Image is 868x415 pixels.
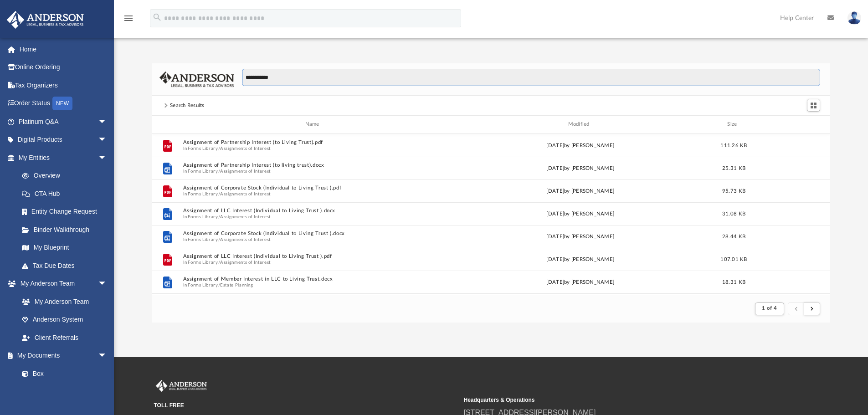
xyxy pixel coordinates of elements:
[152,12,162,22] i: search
[220,236,271,242] button: Assignments of Interest
[722,234,745,239] span: 28.44 KB
[188,236,218,242] button: Forms Library
[98,113,116,131] span: arrow_drop_down
[756,120,820,128] div: id
[183,276,445,282] button: Assignment of Member Interest in LLC to Living Trust.docx
[449,232,712,241] div: [DATE] by [PERSON_NAME]
[152,134,831,295] div: grid
[183,145,445,151] span: In
[464,396,767,404] small: Headquarters & Operations
[13,364,112,383] a: Box
[242,69,820,86] input: Search files and folders
[720,256,747,261] span: 107.01 KB
[188,145,218,151] button: Forms Library
[98,347,116,365] span: arrow_drop_down
[183,191,445,197] span: In
[13,167,121,185] a: Overview
[715,120,752,128] div: Size
[762,306,777,311] span: 1 of 4
[183,259,445,265] span: In
[6,149,121,167] a: My Entitiesarrow_drop_down
[13,328,116,347] a: Client Referrals
[449,120,711,128] div: Modified
[220,191,271,197] button: Assignments of Interest
[449,255,712,263] div: [DATE] by [PERSON_NAME]
[182,120,445,128] div: Name
[218,145,220,151] span: /
[183,139,445,145] button: Assignment of Partnership Interest (to Living Trust).pdf
[13,220,121,239] a: Binder Walkthrough
[6,94,121,113] a: Order StatusNEW
[720,143,747,148] span: 111.26 KB
[123,17,134,24] a: menu
[449,210,712,218] div: [DATE] by [PERSON_NAME]
[722,165,745,170] span: 25.31 KB
[218,282,220,288] span: /
[183,231,445,236] button: Assignment of Corporate Stock (Individual to Living Trust ).docx
[188,214,218,220] button: Forms Library
[449,187,712,195] div: [DATE] by [PERSON_NAME]
[13,256,121,275] a: Tax Due Dates
[220,145,271,151] button: Assignments of Interest
[154,401,457,410] small: TOLL FREE
[218,259,220,265] span: /
[220,259,271,265] button: Assignments of Interest
[220,214,271,220] button: Assignments of Interest
[6,275,116,293] a: My Anderson Teamarrow_drop_down
[722,279,745,284] span: 18.31 KB
[218,191,220,197] span: /
[13,239,116,257] a: My Blueprint
[183,214,445,220] span: In
[154,380,209,392] img: Anderson Advisors Platinum Portal
[449,278,712,286] div: [DATE] by [PERSON_NAME]
[188,282,218,288] button: Forms Library
[98,149,116,167] span: arrow_drop_down
[13,383,116,401] a: Meeting Minutes
[6,58,121,77] a: Online Ordering
[123,13,134,24] i: menu
[98,275,116,293] span: arrow_drop_down
[52,97,72,110] div: NEW
[183,185,445,191] button: Assignment of Corporate Stock (Individual to Living Trust ).pdf
[755,302,784,315] button: 1 of 4
[218,236,220,242] span: /
[220,282,253,288] button: Estate Planning
[847,11,861,25] img: User Pic
[13,311,116,329] a: Anderson System
[218,168,220,174] span: /
[6,113,121,131] a: Platinum Q&Aarrow_drop_down
[722,188,745,193] span: 95.73 KB
[183,236,445,242] span: In
[183,208,445,214] button: Assignment of LLC Interest (Individual to Living Trust ).docx
[170,102,205,110] div: Search Results
[6,131,121,149] a: Digital Productsarrow_drop_down
[183,168,445,174] span: In
[6,76,121,94] a: Tax Organizers
[6,347,116,365] a: My Documentsarrow_drop_down
[722,211,745,216] span: 31.08 KB
[807,99,821,112] button: Switch to Grid View
[188,191,218,197] button: Forms Library
[188,259,218,265] button: Forms Library
[183,282,445,288] span: In
[4,11,87,29] img: Anderson Advisors Platinum Portal
[6,40,121,58] a: Home
[13,203,121,221] a: Entity Change Request
[13,292,112,311] a: My Anderson Team
[183,162,445,168] button: Assignment of Partnership Interest (to living trust).docx
[449,164,712,172] div: [DATE] by [PERSON_NAME]
[156,120,179,128] div: id
[218,214,220,220] span: /
[188,168,218,174] button: Forms Library
[449,141,712,149] div: [DATE] by [PERSON_NAME]
[13,184,121,203] a: CTA Hub
[183,253,445,259] button: Assignment of LLC Interest (Individual to Living Trust ).pdf
[98,131,116,149] span: arrow_drop_down
[220,168,271,174] button: Assignments of Interest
